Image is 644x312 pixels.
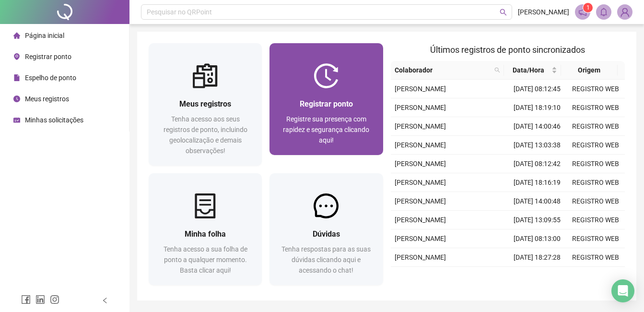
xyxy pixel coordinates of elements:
span: [PERSON_NAME] [395,160,446,168]
span: notification [578,8,587,16]
a: DúvidasTenha respostas para as suas dúvidas clicando aqui e acessando o chat! [269,173,383,285]
span: [PERSON_NAME] [518,7,569,17]
span: [PERSON_NAME] [395,197,446,205]
span: Data/Hora [508,65,549,75]
span: schedule [13,117,20,123]
td: REGISTRO WEB [566,192,625,211]
td: [DATE] 13:03:38 [508,136,566,155]
td: REGISTRO WEB [566,117,625,136]
a: Meus registrosTenha acesso aos seus registros de ponto, incluindo geolocalização e demais observa... [149,43,262,166]
td: REGISTRO WEB [566,229,625,248]
td: [DATE] 08:12:45 [508,80,566,98]
span: facebook [21,295,31,304]
span: left [102,297,108,304]
td: [DATE] 18:16:19 [508,173,566,192]
span: environment [13,53,20,60]
span: [PERSON_NAME] [395,85,446,93]
span: clock-circle [13,96,20,102]
span: home [13,32,20,39]
span: Dúvidas [313,229,340,239]
th: Data/Hora [504,61,561,80]
span: Minha folha [185,229,226,239]
div: Open Intercom Messenger [611,279,634,302]
span: [PERSON_NAME] [395,235,446,242]
span: [PERSON_NAME] [395,104,446,111]
span: [PERSON_NAME] [395,253,446,261]
td: REGISTRO WEB [566,173,625,192]
span: bell [599,8,608,16]
span: Registre sua presença com rapidez e segurança clicando aqui! [283,115,369,144]
span: Tenha acesso aos seus registros de ponto, incluindo geolocalização e demais observações! [164,115,247,155]
td: REGISTRO WEB [566,80,625,98]
td: REGISTRO WEB [566,248,625,267]
td: REGISTRO WEB [566,155,625,173]
span: 1 [586,4,590,11]
th: Origem [561,61,618,80]
td: [DATE] 14:00:48 [508,192,566,211]
span: search [492,63,502,77]
span: Meus registros [179,99,231,108]
span: Registrar ponto [300,99,353,108]
td: [DATE] 14:00:46 [508,117,566,136]
td: REGISTRO WEB [566,136,625,155]
sup: 1 [583,3,593,12]
img: 86078 [618,5,632,19]
span: Minhas solicitações [25,116,83,124]
span: search [494,67,500,73]
span: [PERSON_NAME] [395,122,446,130]
td: [DATE] 13:09:55 [508,211,566,229]
td: REGISTRO WEB [566,267,625,286]
td: [DATE] 08:13:00 [508,229,566,248]
span: [PERSON_NAME] [395,141,446,149]
td: REGISTRO WEB [566,211,625,229]
span: instagram [50,295,59,304]
td: [DATE] 18:19:10 [508,98,566,117]
span: Espelho de ponto [25,74,76,82]
span: Tenha acesso a sua folha de ponto a qualquer momento. Basta clicar aqui! [164,245,247,274]
span: linkedin [35,295,45,304]
span: [PERSON_NAME] [395,216,446,224]
span: Meus registros [25,95,69,103]
td: [DATE] 14:08:24 [508,267,566,286]
td: [DATE] 08:12:42 [508,155,566,173]
a: Registrar pontoRegistre sua presença com rapidez e segurança clicando aqui! [269,43,383,155]
td: REGISTRO WEB [566,98,625,117]
span: search [500,9,507,16]
span: [PERSON_NAME] [395,179,446,186]
span: Registrar ponto [25,53,71,60]
span: Página inicial [25,32,64,39]
span: file [13,74,20,81]
span: Colaborador [395,65,491,75]
span: Tenha respostas para as suas dúvidas clicando aqui e acessando o chat! [281,245,371,274]
td: [DATE] 18:27:28 [508,248,566,267]
span: Últimos registros de ponto sincronizados [430,45,585,55]
a: Minha folhaTenha acesso a sua folha de ponto a qualquer momento. Basta clicar aqui! [149,173,262,285]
